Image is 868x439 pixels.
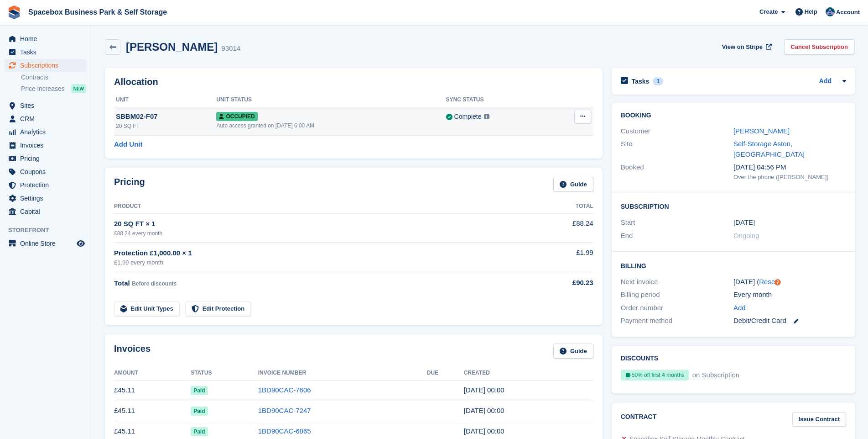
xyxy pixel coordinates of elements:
div: Payment method [621,316,733,326]
a: Add [819,76,832,87]
span: Paid [191,386,208,395]
a: Guide [553,177,593,192]
div: £88.24 every month [114,229,530,238]
div: 1 [653,77,663,85]
a: menu [5,237,86,250]
h2: Contract [621,412,657,427]
div: SBBM02-F07 [116,111,216,122]
div: NEW [71,84,86,93]
a: menu [5,32,86,45]
a: Preview store [75,238,86,249]
a: [PERSON_NAME] [733,127,790,135]
span: Account [836,8,860,17]
span: CRM [20,112,75,125]
span: Help [805,7,817,16]
a: menu [5,152,86,165]
a: View on Stripe [718,39,774,54]
div: Booked [621,162,733,181]
div: Every month [733,290,846,300]
h2: Subscription [621,201,846,211]
div: Billing period [621,290,733,300]
a: menu [5,59,86,72]
span: Create [759,7,778,16]
a: menu [5,112,86,125]
span: Sites [20,99,75,112]
span: Price increases [21,85,65,93]
h2: Discounts [621,355,846,362]
span: Occupied [216,112,257,121]
th: Total [530,199,593,214]
td: £88.24 [530,213,593,242]
h2: Booking [621,112,846,119]
img: icon-info-grey-7440780725fd019a000dd9b08b2336e03edf1995a4989e88bcd33f0948082b44.svg [484,114,489,119]
span: Ongoing [733,232,759,239]
a: menu [5,179,86,191]
a: 1BD90CAC-7606 [258,386,311,394]
span: Home [20,32,75,45]
span: Tasks [20,46,75,58]
h2: Invoices [114,344,151,359]
div: Over the phone ([PERSON_NAME]) [733,173,846,182]
img: stora-icon-8386f47178a22dfd0bd8f6a31ec36ba5ce8667c1dd55bd0f319d3a0aa187defe.svg [7,5,21,19]
span: Invoices [20,139,75,152]
a: Contracts [21,73,86,82]
img: Daud [826,7,835,16]
a: Reset [759,278,777,286]
a: Cancel Subscription [784,39,854,54]
div: Debit/Credit Card [733,316,846,326]
th: Amount [114,366,191,381]
h2: Tasks [632,77,650,85]
a: Edit Unit Types [114,301,180,317]
th: Invoice Number [258,366,427,381]
time: 2025-09-01 23:00:35 UTC [464,386,504,394]
div: [DATE] 04:56 PM [733,162,846,173]
span: Settings [20,192,75,205]
span: Paid [191,407,208,416]
span: Coupons [20,165,75,178]
div: 20 SQ FT × 1 [114,219,530,229]
div: End [621,231,733,241]
div: Order number [621,303,733,313]
span: Online Store [20,237,75,250]
a: Add [733,303,746,313]
div: Complete [454,112,482,122]
time: 2025-07-01 23:00:59 UTC [464,427,504,435]
span: Pricing [20,152,75,165]
span: Before discounts [132,280,177,287]
a: menu [5,192,86,205]
div: Start [621,217,733,228]
div: Next invoice [621,277,733,287]
th: Unit Status [216,93,446,107]
a: menu [5,139,86,152]
div: 93014 [221,43,240,54]
th: Status [191,366,258,381]
a: Price increases NEW [21,84,86,94]
span: on Subscription [691,371,739,379]
th: Product [114,199,530,214]
span: Storefront [8,226,91,235]
div: 50% off first 4 months [621,370,689,381]
a: menu [5,205,86,218]
a: menu [5,126,86,138]
th: Unit [114,93,216,107]
span: Protection [20,179,75,191]
a: Edit Protection [185,301,251,317]
div: Site [621,139,733,159]
div: Auto access granted on [DATE] 6:00 AM [216,122,446,130]
span: Paid [191,427,208,436]
th: Sync Status [446,93,549,107]
th: Due [427,366,464,381]
td: £45.11 [114,401,191,421]
a: Issue Contract [792,412,846,427]
h2: Allocation [114,77,593,87]
a: menu [5,99,86,112]
h2: [PERSON_NAME] [126,41,218,53]
h2: Pricing [114,177,145,192]
th: Created [464,366,593,381]
div: [DATE] ( ) [733,277,846,287]
a: 1BD90CAC-6865 [258,427,311,435]
h2: Billing [621,261,846,270]
div: Tooltip anchor [774,278,782,286]
div: 20 SQ FT [116,122,216,130]
a: 1BD90CAC-7247 [258,407,311,414]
